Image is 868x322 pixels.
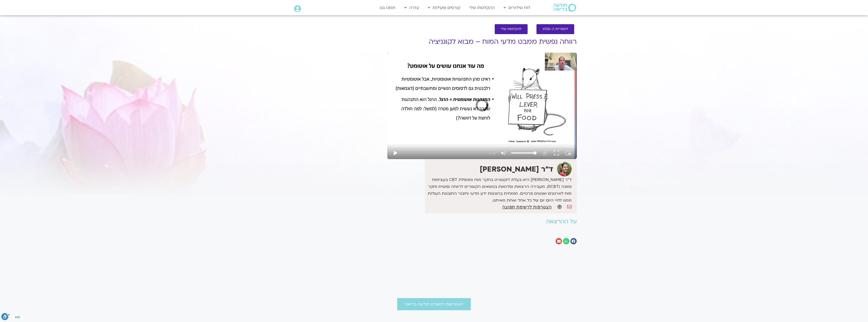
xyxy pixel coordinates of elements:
a: הצטרפות לרשימת תפוצה [502,205,552,209]
div: שיתוף ב whatsapp [563,238,569,244]
a: לוח שידורים [501,3,533,12]
a: תמכו בנו [377,3,398,12]
div: שיתוף ב facebook [570,238,577,244]
a: להקלטות שלי [495,24,528,34]
a: עזרה [402,3,421,12]
img: ד"ר נועה אלבלדה [557,162,572,176]
h1: רווחה נפשית ממבט מדעי המוח – מבוא לקוגניציה [387,38,577,46]
span: הצטרפות למועדון תודעה בריאה [405,302,463,306]
a: ההקלטות שלי [467,3,497,12]
img: תודעה בריאה [554,4,576,11]
span: לספריית ה-VOD [543,27,568,31]
h2: על ההרצאה [387,218,577,225]
p: ד״ר [PERSON_NAME] היא בעלת דוקטורט בחקר מוח ומטפלת CBT בעצימות נמוכה (liCBT). מעבירה הרצאות וסדנא... [426,176,571,204]
a: הצטרפות למועדון תודעה בריאה [397,298,471,310]
strong: ד"ר [PERSON_NAME] [480,164,553,174]
span: להקלטות שלי [501,27,521,31]
a: לספריית ה-VOD [536,24,574,34]
a: קורסים ופעילות [425,3,463,12]
div: שיתוף ב email [556,238,562,244]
